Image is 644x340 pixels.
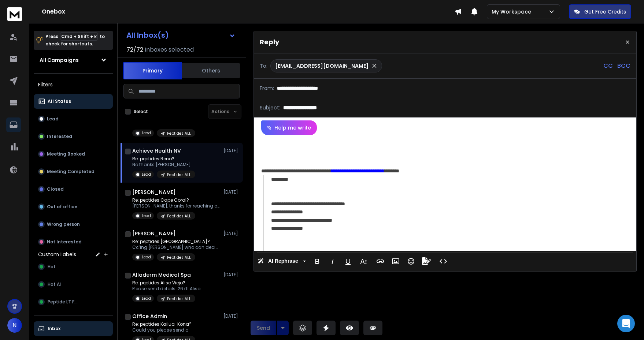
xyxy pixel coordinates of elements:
p: Lead [47,116,59,122]
p: Peptides ALL [167,131,191,136]
p: Not Interested [47,239,82,245]
button: Get Free Credits [569,4,631,19]
p: Reply [260,37,279,47]
p: [DATE] [223,231,240,236]
h1: Alladerm Medical Spa [132,271,191,279]
span: Cmd + Shift + k [60,32,98,41]
button: Hot AI [34,277,113,292]
button: Underline (⌘U) [341,254,355,269]
h1: Achieve Health NV [132,147,181,154]
button: Others [182,63,240,79]
span: AI Rephrase [267,258,300,264]
p: Get Free Credits [584,8,626,15]
p: Lead [142,130,151,136]
button: Bold (⌘B) [310,254,324,269]
p: Inbox [48,326,60,332]
p: [DATE] [223,313,240,319]
p: Lead [142,254,151,260]
img: tab_domain_overview_orange.svg [20,42,26,48]
p: All Status [48,98,71,104]
button: Primary [123,62,182,79]
button: Emoticons [404,254,418,269]
p: Could you please send a [132,327,195,333]
span: 72 / 72 [126,45,143,54]
button: Peptide LT FUP [34,295,113,309]
p: Re: peptides [GEOGRAPHIC_DATA]? [132,239,220,244]
p: Peptides ALL [167,255,191,260]
p: My Workspace [492,8,534,15]
button: Help me write [261,120,317,135]
p: To: [260,62,267,70]
button: AI Rephrase [256,254,307,269]
div: Domain Overview [28,43,66,48]
p: [DATE] [223,148,240,154]
h1: Office Admin [132,313,167,320]
h3: Filters [34,79,113,90]
div: Open Intercom Messenger [617,315,635,332]
p: Meeting Booked [47,151,85,157]
button: Closed [34,182,113,197]
p: [PERSON_NAME], thanks for reaching out. [132,203,220,209]
p: Subject: [260,104,280,111]
img: logo_orange.svg [12,12,18,18]
p: Peptides ALL [167,172,191,178]
button: Hot [34,259,113,274]
p: Wrong person [47,221,80,227]
p: From: [260,85,274,92]
button: Lead [34,112,113,126]
h1: [PERSON_NAME] [132,188,176,196]
p: [DATE] [223,189,240,195]
button: More Text [356,254,370,269]
button: Insert Link (⌘K) [373,254,387,269]
h3: Inboxes selected [145,45,194,54]
img: logo [7,7,22,21]
p: Lead [142,172,151,177]
img: website_grey.svg [12,19,18,25]
span: Peptide LT FUP [48,299,79,305]
button: Meeting Booked [34,147,113,161]
p: Meeting Completed [47,169,95,175]
p: Re: peptides Aliso Viejo? [132,280,200,286]
p: Re: peptides Kailua-Kona? [132,321,195,327]
p: BCC [617,61,630,70]
button: Meeting Completed [34,164,113,179]
button: N [7,318,22,333]
label: Select [134,109,148,115]
p: Lead [142,296,151,301]
p: [DATE] [223,272,240,278]
h1: All Inbox(s) [126,31,169,39]
h1: [PERSON_NAME] [132,230,176,237]
h1: Onebox [42,7,455,16]
p: Lead [142,213,151,218]
p: Peptides ALL [167,296,191,302]
span: Hot AI [48,281,61,287]
p: Please send details. 26711 Aliso [132,286,200,292]
p: [EMAIL_ADDRESS][DOMAIN_NAME] [275,62,369,70]
p: Re: peptides Cape Coral? [132,197,220,203]
p: Re: peptides Reno? [132,156,195,162]
span: Hot [48,264,56,270]
button: Inbox [34,321,113,336]
h3: Custom Labels [38,251,76,258]
button: Code View [436,254,450,269]
img: tab_keywords_by_traffic_grey.svg [73,42,79,48]
button: Italic (⌘I) [326,254,340,269]
button: Not Interested [34,235,113,249]
button: Insert Image (⌘P) [389,254,403,269]
p: Out of office [47,204,77,210]
p: Interested [47,134,72,139]
div: Domain: [URL] [19,19,52,25]
p: Press to check for shortcuts. [45,33,105,48]
button: Signature [419,254,433,269]
div: v 4.0.24 [21,12,36,18]
button: All Status [34,94,113,109]
p: Cc’ing [PERSON_NAME] who can decide. [132,244,220,250]
button: All Inbox(s) [121,28,241,42]
p: Closed [47,186,64,192]
h1: All Campaigns [40,56,79,64]
button: Out of office [34,199,113,214]
button: Wrong person [34,217,113,232]
p: CC [603,61,613,70]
